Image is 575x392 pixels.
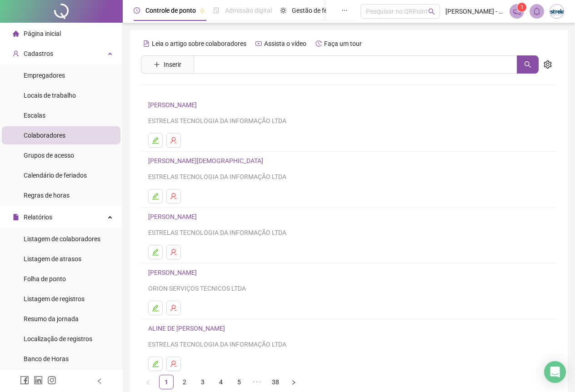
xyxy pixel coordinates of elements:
li: 4 [214,375,228,389]
span: setting [544,60,552,69]
span: right [291,380,296,385]
sup: 1 [517,3,526,12]
span: edit [152,304,159,312]
span: plus [154,61,160,68]
div: Open Intercom Messenger [544,361,566,383]
span: user-delete [170,193,177,200]
span: ••• [250,375,265,389]
span: user-delete [170,137,177,144]
span: ellipsis [341,7,348,14]
span: clock-circle [134,7,140,14]
span: instagram [47,376,56,385]
span: youtube [255,40,262,47]
span: notification [513,7,521,15]
span: file-done [213,7,220,14]
span: Gestão de férias [292,7,338,14]
span: bell [533,7,541,15]
span: Resumo da jornada [24,315,79,323]
span: Folha de ponto [24,275,66,283]
span: Admissão digital [225,7,272,14]
span: file-text [143,40,150,47]
span: Calendário de feriados [24,172,87,179]
span: Listagem de colaboradores [24,235,100,243]
li: 5 [232,375,246,389]
span: edit [152,248,159,256]
span: Colaboradores [24,132,65,139]
span: edit [152,360,159,367]
a: [PERSON_NAME] [148,213,200,220]
a: 2 [178,375,191,389]
span: linkedin [34,376,43,385]
span: 1 [520,4,524,10]
a: ALINE DE [PERSON_NAME] [148,325,228,332]
span: home [13,30,19,37]
button: Inserir [146,57,189,72]
div: ESTRELAS TECNOLOGIA DA INFORMAÇÃO LTDA [148,228,550,238]
span: Empregadores [24,72,65,79]
span: edit [152,193,159,200]
span: Relatórios [24,213,52,221]
a: [PERSON_NAME][DEMOGRAPHIC_DATA] [148,157,266,164]
span: Faça um tour [324,40,362,47]
div: ESTRELAS TECNOLOGIA DA INFORMAÇÃO LTDA [148,339,550,349]
span: edit [152,137,159,144]
li: Próxima página [286,375,301,389]
span: left [145,380,151,385]
div: ORION SERVIÇOS TECNICOS LTDA [148,283,550,293]
span: Leia o artigo sobre colaboradores [152,40,246,47]
span: Escalas [24,112,45,119]
a: [PERSON_NAME] [148,269,200,276]
span: Cadastros [24,50,53,57]
span: Localização de registros [24,335,92,342]
button: right [286,375,301,389]
span: search [524,61,531,68]
span: facebook [20,376,29,385]
a: 4 [214,375,228,389]
span: Listagem de registros [24,295,85,303]
span: [PERSON_NAME] - ESTRELAS INTERNET [445,6,504,16]
li: 1 [159,375,174,389]
li: 38 [268,375,283,389]
span: history [315,40,322,47]
a: [PERSON_NAME] [148,101,200,109]
span: Regras de horas [24,192,70,199]
span: user-delete [170,248,177,256]
span: Página inicial [24,30,61,37]
a: 38 [269,375,282,389]
img: 4435 [550,5,564,18]
span: user-delete [170,360,177,367]
li: 5 próximas páginas [250,375,265,389]
span: user-add [13,50,19,57]
span: left [96,378,103,384]
div: ESTRELAS TECNOLOGIA DA INFORMAÇÃO LTDA [148,172,550,182]
span: Listagem de atrasos [24,255,81,263]
a: 5 [232,375,246,389]
button: left [141,375,155,389]
li: Página anterior [141,375,155,389]
span: pushpin [200,8,205,14]
span: user-delete [170,304,177,312]
a: 1 [160,375,173,389]
div: ESTRELAS TECNOLOGIA DA INFORMAÇÃO LTDA [148,116,550,126]
span: Banco de Horas [24,355,69,362]
span: Locais de trabalho [24,92,76,99]
span: search [428,8,435,15]
li: 3 [195,375,210,389]
span: Grupos de acesso [24,152,74,159]
span: Inserir [164,60,181,69]
li: 2 [177,375,192,389]
span: Assista o vídeo [264,40,306,47]
span: sun [280,7,286,14]
a: 3 [196,375,210,389]
span: file [13,214,19,220]
span: Controle de ponto [145,7,196,14]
